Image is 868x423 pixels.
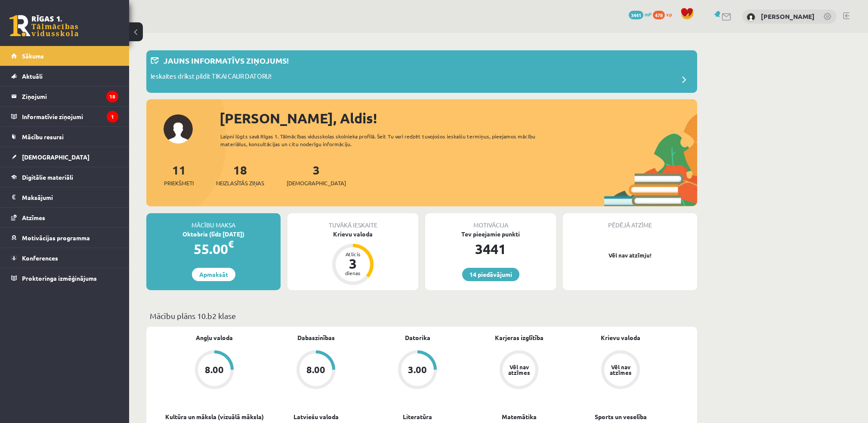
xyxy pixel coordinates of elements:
[340,270,366,276] div: dienas
[567,251,693,260] p: Vēl nav atzīmju!
[306,365,325,374] div: 8.00
[563,213,697,230] div: Pēdējā atzīme
[216,179,264,187] span: Neizlasītās ziņas
[645,11,652,18] span: mP
[287,162,346,187] a: 3[DEMOGRAPHIC_DATA]
[293,412,339,421] a: Latviešu valoda
[11,187,118,207] a: Maksājumi
[165,412,264,421] a: Kultūra un māksla (vizuālā māksla)
[22,153,90,161] span: [DEMOGRAPHIC_DATA]
[219,108,697,129] div: [PERSON_NAME], Aldis!
[11,167,118,187] a: Digitālie materiāli
[468,350,570,391] a: Vēl nav atzīmes
[265,350,367,391] a: 8.00
[601,333,640,342] a: Krievu valoda
[22,274,97,282] span: Proktoringa izmēģinājums
[761,12,815,21] a: [PERSON_NAME]
[425,230,556,239] div: Tev pieejamie punkti
[403,412,432,421] a: Literatūra
[196,333,233,342] a: Angļu valoda
[146,230,281,239] div: Oktobris (līdz [DATE])
[146,213,281,230] div: Mācību maksa
[22,187,118,207] legend: Maksājumi
[11,147,118,167] a: [DEMOGRAPHIC_DATA]
[495,333,544,342] a: Karjeras izglītība
[666,11,672,18] span: xp
[9,15,78,37] a: Rīgas 1. Tālmācības vidusskola
[22,234,90,242] span: Motivācijas programma
[192,268,235,281] a: Apmaksāt
[340,251,366,257] div: Atlicis
[405,333,430,342] a: Datorika
[164,179,194,187] span: Priekšmeti
[22,86,118,106] legend: Ziņojumi
[151,71,272,83] p: Ieskaites drīkst pildīt TIKAI CAUR DATORU!
[22,214,45,221] span: Atzīmes
[22,52,44,60] span: Sākums
[107,111,118,123] i: 1
[11,268,118,288] a: Proktoringa izmēģinājums
[11,46,118,66] a: Sākums
[425,239,556,259] div: 3441
[629,11,643,19] span: 3441
[228,238,234,250] span: €
[570,350,671,391] a: Vēl nav atzīmes
[287,213,418,230] div: Tuvākā ieskaite
[151,55,693,89] a: Jauns informatīvs ziņojums! Ieskaites drīkst pildīt TIKAI CAUR DATORU!
[287,230,418,286] a: Krievu valoda Atlicis 3 dienas
[11,208,118,227] a: Atzīmes
[11,248,118,268] a: Konferences
[220,132,551,148] div: Laipni lūgts savā Rīgas 1. Tālmācības vidusskolas skolnieka profilā. Šeit Tu vari redzēt tuvojošo...
[609,364,633,375] div: Vēl nav atzīmes
[425,213,556,230] div: Motivācija
[287,179,346,187] span: [DEMOGRAPHIC_DATA]
[11,107,118,126] a: Informatīvie ziņojumi1
[287,230,418,239] div: Krievu valoda
[164,350,265,391] a: 8.00
[150,310,694,322] p: Mācību plāns 10.b2 klase
[408,365,427,374] div: 3.00
[367,350,468,391] a: 3.00
[22,107,118,126] legend: Informatīvie ziņojumi
[629,11,652,18] a: 3441 mP
[106,91,118,102] i: 18
[653,11,665,19] span: 478
[11,66,118,86] a: Aktuāli
[502,412,537,421] a: Matemātika
[216,162,264,187] a: 18Neizlasītās ziņas
[22,173,73,181] span: Digitālie materiāli
[11,127,118,147] a: Mācību resursi
[747,13,755,21] img: Aldis Smirnovs
[653,11,676,18] a: 478 xp
[146,239,281,259] div: 55.00
[297,333,335,342] a: Dabaszinības
[11,228,118,248] a: Motivācijas programma
[205,365,224,374] div: 8.00
[507,364,531,375] div: Vēl nav atzīmes
[164,55,289,66] p: Jauns informatīvs ziņojums!
[595,412,647,421] a: Sports un veselība
[22,133,64,141] span: Mācību resursi
[462,268,519,281] a: 14 piedāvājumi
[11,86,118,106] a: Ziņojumi18
[22,254,58,262] span: Konferences
[340,257,366,270] div: 3
[164,162,194,187] a: 11Priekšmeti
[22,72,43,80] span: Aktuāli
